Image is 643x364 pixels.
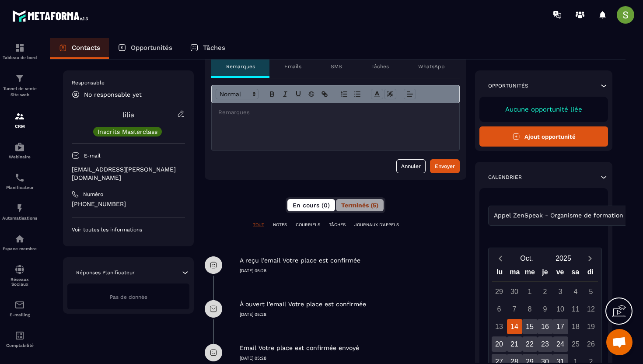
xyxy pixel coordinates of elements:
[492,266,507,281] div: lu
[2,343,37,348] p: Comptabilité
[14,111,25,122] img: formation
[492,252,508,264] button: Previous month
[507,284,522,299] div: 30
[568,284,584,299] div: 4
[14,42,25,53] img: formation
[2,185,37,190] p: Planificateur
[240,268,466,274] p: [DATE] 05:28
[522,301,538,317] div: 8
[545,251,582,266] button: Open years overlay
[507,266,523,281] div: ma
[240,355,466,361] p: [DATE] 05:28
[2,216,37,220] p: Automatisations
[76,269,135,276] p: Réponses Planificateur
[568,301,584,317] div: 11
[2,166,37,196] a: schedulerschedulerPlanificateur
[2,55,37,60] p: Tableau de bord
[273,222,287,228] p: NOTES
[2,293,37,324] a: emailemailE-mailing
[293,202,330,209] span: En cours (0)
[2,135,37,166] a: automationsautomationsWebinaire
[396,159,426,173] button: Annuler
[418,63,445,70] p: WhatsApp
[508,251,545,266] button: Open months overlay
[14,300,25,310] img: email
[72,79,185,86] p: Responsable
[538,266,553,281] div: je
[329,222,346,228] p: TÂCHES
[203,44,225,52] p: Tâches
[84,91,142,98] p: No responsable yet
[240,311,466,318] p: [DATE] 05:28
[14,73,25,84] img: formation
[553,284,568,299] div: 3
[522,284,538,299] div: 1
[296,222,320,228] p: COURRIELS
[2,324,37,354] a: accountantaccountantComptabilité
[14,264,25,275] img: social-network
[284,63,301,70] p: Emails
[253,222,264,228] p: TOUT
[14,234,25,244] img: automations
[538,336,553,352] div: 23
[522,266,538,281] div: me
[583,266,598,281] div: di
[72,165,185,182] p: [EMAIL_ADDRESS][PERSON_NAME][DOMAIN_NAME]
[2,277,37,287] p: Réseaux Sociaux
[625,211,632,220] input: Search for option
[181,38,234,59] a: Tâches
[492,301,507,317] div: 6
[488,105,599,113] p: Aucune opportunité liée
[110,294,147,300] span: Pas de donnée
[2,258,37,293] a: social-networksocial-networkRéseaux Sociaux
[2,124,37,129] p: CRM
[568,266,583,281] div: sa
[552,266,568,281] div: ve
[430,159,460,173] button: Envoyer
[507,301,522,317] div: 7
[2,36,37,66] a: formationformationTableau de bord
[240,256,360,265] p: A reçu l’email Votre place est confirmée
[240,344,359,352] p: Email Votre place est confirmée envoyé
[584,284,599,299] div: 5
[72,226,185,233] p: Voir toutes les informations
[479,126,608,147] button: Ajout opportunité
[584,336,599,352] div: 26
[492,319,507,334] div: 13
[582,252,598,264] button: Next month
[50,38,109,59] a: Contacts
[84,152,101,159] p: E-mail
[522,336,538,352] div: 22
[341,202,378,209] span: Terminés (5)
[2,154,37,159] p: Webinaire
[83,191,103,198] p: Numéro
[492,211,625,220] span: Appel ZenSpeak - Organisme de formation
[606,329,633,355] div: Ouvrir le chat
[2,66,37,105] a: formationformationTunnel de vente Site web
[488,82,528,89] p: Opportunités
[14,172,25,183] img: scheduler
[522,319,538,334] div: 15
[14,142,25,152] img: automations
[538,319,553,334] div: 16
[507,319,522,334] div: 14
[584,319,599,334] div: 19
[507,336,522,352] div: 21
[14,330,25,341] img: accountant
[488,174,522,181] p: Calendrier
[371,63,389,70] p: Tâches
[584,301,599,317] div: 12
[287,199,335,211] button: En cours (0)
[122,111,134,119] a: lilia
[2,227,37,258] a: automationsautomationsEspace membre
[553,301,568,317] div: 10
[2,105,37,135] a: formationformationCRM
[2,312,37,317] p: E-mailing
[2,246,37,251] p: Espace membre
[226,63,255,70] p: Remarques
[72,200,185,208] p: [PHONE_NUMBER]
[2,196,37,227] a: automationsautomationsAutomatisations
[240,300,366,308] p: À ouvert l’email Votre place est confirmée
[435,162,455,171] div: Envoyer
[12,8,91,24] img: logo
